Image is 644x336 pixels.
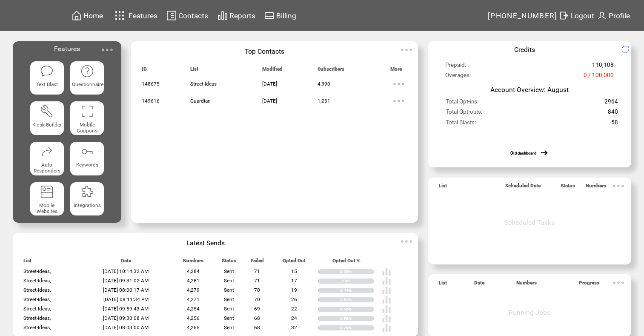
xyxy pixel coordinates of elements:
img: poll%20-%20white.svg [382,304,391,314]
span: 4,254 [187,306,200,312]
a: Mobile Coupons [70,101,104,135]
span: Progress [579,280,599,290]
a: Integrations [70,182,104,216]
a: Keywords [70,142,104,175]
span: Guardian [190,98,211,104]
span: [DATE] 08:00:17 AM [103,287,149,293]
img: ellypsis.svg [398,41,415,58]
span: More [390,66,402,76]
img: ellypsis.svg [390,75,407,92]
span: 0 / 100,000 [584,72,614,82]
span: 15 [291,268,297,274]
span: Billing [276,11,296,20]
span: 840 [608,109,618,119]
a: Reports [216,9,257,22]
span: Failed [251,258,264,267]
span: Features [54,45,80,53]
span: 4,279 [187,287,200,293]
span: 17 [291,278,297,284]
img: poll%20-%20white.svg [382,314,391,323]
span: Text Blast [36,81,58,87]
span: Street-Ideas, [23,315,51,321]
span: 26 [291,296,297,302]
span: Date [121,258,131,267]
span: 24 [291,315,297,321]
span: List [23,258,31,267]
span: Top Contacts [245,47,284,55]
span: Reports [229,11,255,20]
span: 71 [254,278,260,284]
span: 4,281 [187,278,200,284]
img: mobile-websites.svg [40,185,54,198]
span: Prepaid: [445,62,466,72]
span: 4,284 [187,268,200,274]
div: 0.75% [340,325,374,330]
span: Logout [571,11,594,20]
span: 71 [254,268,260,274]
img: poll%20-%20white.svg [382,276,391,286]
span: Latest Sends [186,239,225,247]
span: List [439,183,447,192]
img: features.svg [112,9,127,23]
a: Text Blast [30,61,64,95]
a: Old dashboard [510,151,536,155]
a: Billing [263,9,298,22]
span: Running Jobs [509,308,550,316]
span: Sent [224,278,234,284]
span: 70 [254,287,260,293]
img: coupons.svg [80,104,94,118]
span: 58 [611,119,618,129]
img: poll%20-%20white.svg [382,267,391,276]
span: Total Blasts: [446,119,476,129]
span: Auto Responders [34,162,60,174]
span: Street-Ideas, [23,268,51,274]
span: Status [222,258,236,267]
div: 0.4% [341,279,374,284]
span: 4,390 [318,81,330,87]
span: Keywords [76,162,98,168]
span: Home [83,11,103,20]
span: Sent [224,306,234,312]
div: 0.35% [340,269,374,274]
img: ellypsis.svg [610,274,627,291]
span: Features [129,11,157,20]
span: List [439,280,447,290]
span: [DATE] [262,98,277,104]
span: 19 [291,287,297,293]
span: [DATE] 09:59:43 AM [103,306,149,312]
span: Credits [514,46,535,54]
span: Total Opt-outs: [446,109,482,119]
span: Subscribers [318,66,344,76]
img: contacts.svg [166,10,177,21]
span: 148675 [142,81,160,87]
span: 4,271 [187,296,200,302]
img: ellypsis.svg [610,178,627,195]
img: questionnaire.svg [80,64,94,78]
img: exit.svg [559,10,569,21]
img: poll%20-%20white.svg [382,286,391,295]
span: Street-Ideas, [23,278,51,284]
img: ellypsis.svg [398,233,415,250]
span: [PHONE_NUMBER] [488,11,558,20]
span: [DATE] [262,81,277,87]
span: Kiosk Builder [32,122,62,128]
img: poll%20-%20white.svg [382,295,391,304]
div: 0.61% [340,297,374,302]
img: keywords.svg [80,145,94,158]
span: Street-Ideas, [23,306,51,312]
a: Questionnaire [70,61,104,95]
span: Sent [224,325,234,330]
span: Scheduled Tasks [504,218,555,227]
span: Numbers [586,183,606,192]
span: [DATE] 08:03:00 AM [103,325,149,330]
div: 0.52% [340,307,374,312]
a: Mobile Websites [30,182,64,216]
img: integrations.svg [80,185,94,198]
a: Profile [595,9,631,22]
img: poll%20-%20white.svg [382,323,391,333]
span: Opted Out [283,258,306,267]
img: creidtcard.svg [264,10,275,21]
div: 0.56% [340,316,374,321]
span: Street-Ideas, [23,296,51,302]
span: Street-Ideas [190,81,217,87]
